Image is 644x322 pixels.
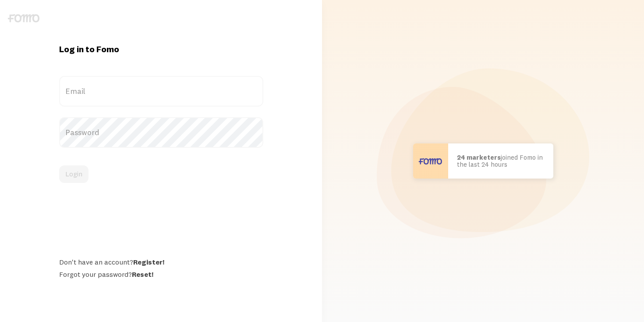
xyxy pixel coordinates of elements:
[457,153,501,161] b: 24 marketers
[59,270,263,279] div: Forgot your password?
[133,258,164,266] a: Register!
[8,14,39,22] img: fomo-logo-gray-b99e0e8ada9f9040e2984d0d95b3b12da0074ffd48d1e5cb62ac37fc77b0b268.svg
[59,117,263,148] label: Password
[132,270,153,279] a: Reset!
[59,258,263,266] div: Don't have an account?
[457,154,545,168] p: joined Fomo in the last 24 hours
[59,43,263,55] h1: Log in to Fomo
[413,143,448,179] img: User avatar
[59,76,263,107] label: Email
